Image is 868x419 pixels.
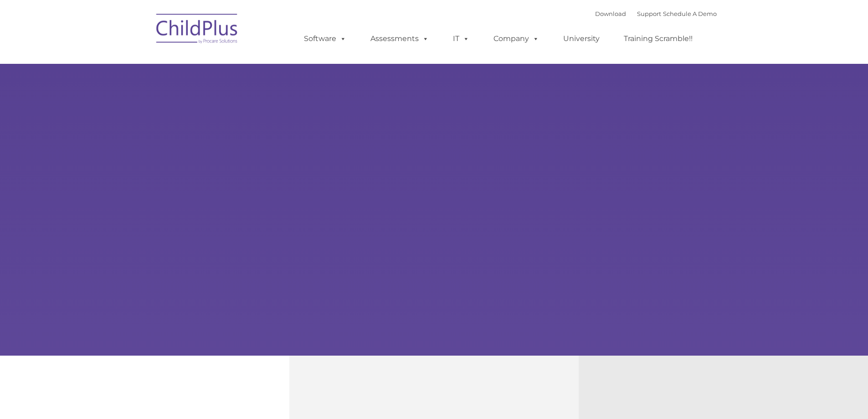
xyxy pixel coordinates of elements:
a: Schedule A Demo [663,10,717,17]
a: Download [595,10,626,17]
a: IT [444,30,478,48]
a: Software [295,30,355,48]
a: Training Scramble!! [615,30,702,48]
a: Assessments [361,30,438,48]
a: Company [484,30,548,48]
a: University [554,30,609,48]
img: ChildPlus by Procare Solutions [152,7,243,53]
a: Support [637,10,661,17]
font: | [595,10,717,17]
